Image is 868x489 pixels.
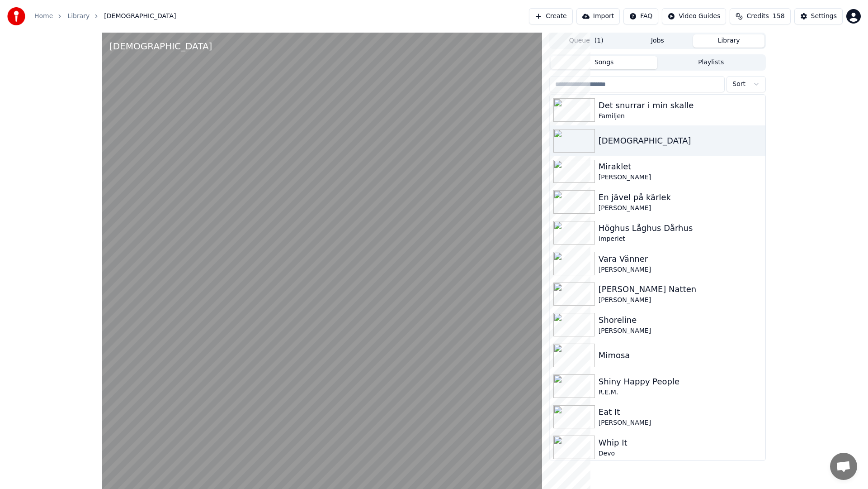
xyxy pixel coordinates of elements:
[623,8,658,24] button: FAQ
[662,8,726,24] button: Video Guides
[109,40,212,53] div: [DEMOGRAPHIC_DATA]
[7,7,25,25] img: youka
[599,436,762,449] div: Whip It
[599,235,762,244] div: Imperiet
[599,349,762,362] div: Mimosa
[599,375,762,388] div: Shiny Happy People
[599,418,762,427] div: [PERSON_NAME]
[599,253,762,265] div: Vara Vänner
[34,12,176,21] nav: breadcrumb
[599,173,762,182] div: [PERSON_NAME]
[576,8,620,24] button: Import
[794,8,843,24] button: Settings
[599,99,762,112] div: Det snurrar i min skalle
[599,296,762,305] div: [PERSON_NAME]
[773,12,785,21] span: 158
[599,314,762,326] div: Shoreline
[599,283,762,296] div: [PERSON_NAME] Natten
[599,191,762,204] div: En jävel på kärlek
[599,204,762,213] div: [PERSON_NAME]
[830,453,857,480] a: Öppna chatt
[693,34,764,48] button: Library
[811,12,837,21] div: Settings
[599,406,762,418] div: Eat It
[599,326,762,336] div: [PERSON_NAME]
[732,80,745,89] span: Sort
[599,222,762,235] div: Höghus Låghus Dårhus
[67,12,90,21] a: Library
[599,388,762,397] div: R.E.M.
[730,8,790,24] button: Credits158
[746,12,769,21] span: Credits
[599,160,762,173] div: Miraklet
[594,36,604,45] span: ( 1 )
[599,449,762,458] div: Devo
[529,8,573,24] button: Create
[622,34,693,48] button: Jobs
[551,56,658,69] button: Songs
[104,12,176,21] span: [DEMOGRAPHIC_DATA]
[599,134,762,147] div: [DEMOGRAPHIC_DATA]
[34,12,53,21] a: Home
[599,265,762,274] div: [PERSON_NAME]
[599,112,762,121] div: Familjen
[551,34,622,48] button: Queue
[657,56,764,69] button: Playlists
